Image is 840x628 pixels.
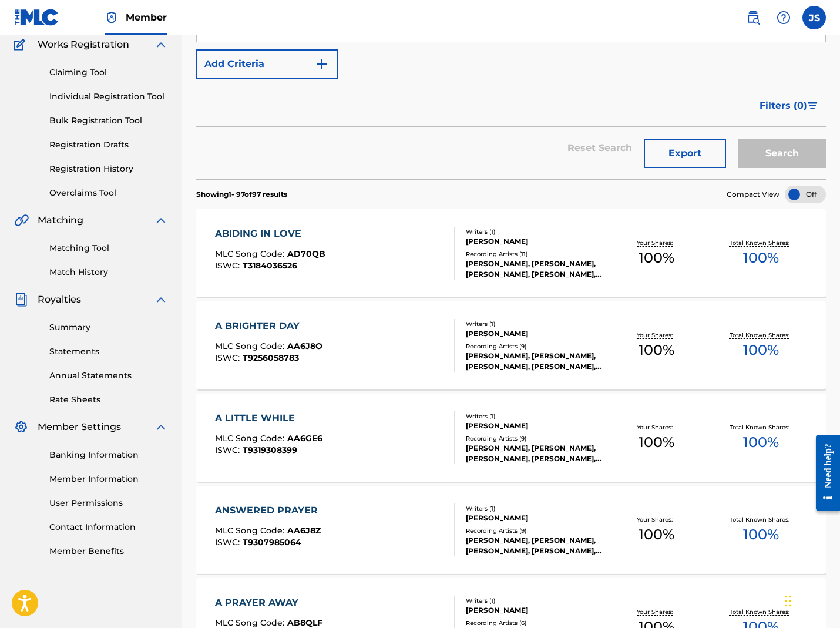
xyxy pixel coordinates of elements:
[243,445,297,455] span: T9319308399
[215,525,287,536] span: MLC Song Code :
[243,352,299,363] span: T9256058783
[777,11,791,25] img: help
[196,13,826,179] form: Search Form
[49,187,168,199] a: Overclaims Tool
[196,209,826,297] a: ABIDING IN LOVEMLC Song Code:AD70QBISWC:T3184036526Writers (1)[PERSON_NAME]Recording Artists (11)...
[466,504,604,513] div: Writers ( 1 )
[466,328,604,339] div: [PERSON_NAME]
[760,99,807,113] span: Filters ( 0 )
[215,411,322,425] div: A LITTLE WHILE
[466,526,604,535] div: Recording Artists ( 9 )
[38,213,83,227] span: Matching
[49,321,168,334] a: Summary
[154,213,168,227] img: expand
[466,320,604,328] div: Writers ( 1 )
[14,420,28,434] img: Member Settings
[785,583,792,619] div: Drag
[637,607,676,616] p: Your Shares:
[49,139,168,151] a: Registration Drafts
[743,524,779,545] span: 100 %
[215,617,287,628] span: MLC Song Code :
[49,242,168,254] a: Matching Tool
[49,163,168,175] a: Registration History
[752,91,826,120] button: Filters (0)
[466,351,604,372] div: [PERSON_NAME], [PERSON_NAME], [PERSON_NAME], [PERSON_NAME], [PERSON_NAME]
[49,521,168,533] a: Contact Information
[466,605,604,616] div: [PERSON_NAME]
[802,6,826,29] div: User Menu
[781,572,840,628] iframe: Chat Widget
[637,423,676,432] p: Your Shares:
[49,115,168,127] a: Bulk Registration Tool
[287,248,325,259] span: AD70QB
[466,412,604,421] div: Writers ( 1 )
[466,421,604,431] div: [PERSON_NAME]
[38,38,129,52] span: Works Registration
[215,352,243,363] span: ISWC :
[808,102,818,109] img: filter
[287,617,322,628] span: AB8QLF
[287,341,322,351] span: AA6J8O
[49,90,168,103] a: Individual Registration Tool
[196,189,287,200] p: Showing 1 - 97 of 97 results
[466,513,604,523] div: [PERSON_NAME]
[14,293,28,307] img: Royalties
[466,535,604,556] div: [PERSON_NAME], [PERSON_NAME], [PERSON_NAME], [PERSON_NAME], [PERSON_NAME]
[637,331,676,340] p: Your Shares:
[466,596,604,605] div: Writers ( 1 )
[637,239,676,247] p: Your Shares:
[154,38,168,52] img: expand
[49,66,168,79] a: Claiming Tool
[243,260,297,271] span: T3184036526
[49,394,168,406] a: Rate Sheets
[38,420,121,434] span: Member Settings
[730,423,792,432] p: Total Known Shares:
[730,331,792,340] p: Total Known Shares:
[730,607,792,616] p: Total Known Shares:
[215,248,287,259] span: MLC Song Code :
[741,6,765,29] a: Public Search
[772,6,795,29] div: Help
[466,619,604,627] div: Recording Artists ( 6 )
[14,213,29,227] img: Matching
[14,38,29,52] img: Works Registration
[49,473,168,485] a: Member Information
[466,250,604,258] div: Recording Artists ( 11 )
[49,266,168,278] a: Match History
[215,341,287,351] span: MLC Song Code :
[287,433,322,444] span: AA6GE6
[743,432,779,453] span: 100 %
[746,11,760,25] img: search
[466,227,604,236] div: Writers ( 1 )
[466,434,604,443] div: Recording Artists ( 9 )
[196,394,826,482] a: A LITTLE WHILEMLC Song Code:AA6GE6ISWC:T9319308399Writers (1)[PERSON_NAME]Recording Artists (9)[P...
[49,497,168,509] a: User Permissions
[466,236,604,247] div: [PERSON_NAME]
[196,49,338,79] button: Add Criteria
[243,537,301,548] span: T9307985064
[196,301,826,389] a: A BRIGHTER DAYMLC Song Code:AA6J8OISWC:T9256058783Writers (1)[PERSON_NAME]Recording Artists (9)[P...
[727,189,779,200] span: Compact View
[466,443,604,464] div: [PERSON_NAME], [PERSON_NAME], [PERSON_NAME], [PERSON_NAME], [PERSON_NAME]
[637,515,676,524] p: Your Shares:
[215,503,324,518] div: ANSWERED PRAYER
[466,258,604,280] div: [PERSON_NAME], [PERSON_NAME], [PERSON_NAME], [PERSON_NAME], [PERSON_NAME]
[154,293,168,307] img: expand
[743,247,779,268] span: 100 %
[315,57,329,71] img: 9d2ae6d4665cec9f34b9.svg
[215,433,287,444] span: MLC Song Code :
[644,139,726,168] button: Export
[49,449,168,461] a: Banking Information
[215,537,243,548] span: ISWC :
[126,11,167,24] span: Member
[287,525,321,536] span: AA6J8Z
[196,486,826,574] a: ANSWERED PRAYERMLC Song Code:AA6J8ZISWC:T9307985064Writers (1)[PERSON_NAME]Recording Artists (9)[...
[639,524,674,545] span: 100 %
[639,432,674,453] span: 100 %
[215,227,325,241] div: ABIDING IN LOVE
[49,545,168,558] a: Member Benefits
[49,370,168,382] a: Annual Statements
[743,340,779,361] span: 100 %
